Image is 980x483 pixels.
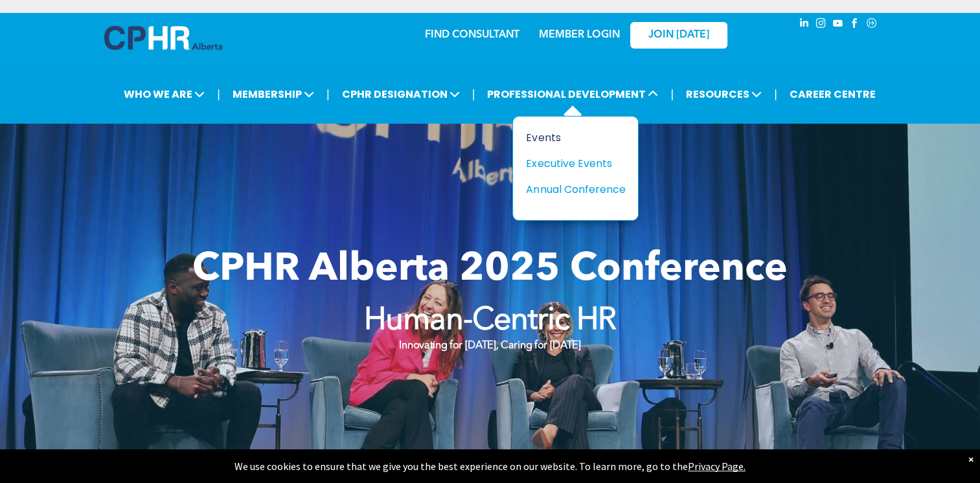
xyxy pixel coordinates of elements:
a: facebook [848,16,862,34]
a: Annual Conference [526,181,625,197]
span: CPHR DESIGNATION [338,82,464,106]
img: A blue and white logo for cp alberta [104,26,222,50]
span: WHO WE ARE [120,82,209,106]
a: MEMBER LOGIN [539,30,620,40]
strong: Innovating for [DATE], Caring for [DATE] [399,341,580,351]
a: Events [526,129,625,146]
span: RESOURCES [682,82,766,106]
span: CPHR Alberta 2025 Conference [192,251,788,289]
li: | [774,81,777,107]
div: Executive Events [526,155,615,172]
span: JOIN [DATE] [648,29,709,41]
span: PROFESSIONAL DEVELOPMENT [483,82,662,106]
div: Events [526,129,615,146]
li: | [670,81,674,107]
a: Social network [865,16,879,34]
span: MEMBERSHIP [229,82,318,106]
a: instagram [814,16,828,34]
a: linkedin [797,16,812,34]
a: youtube [831,16,845,34]
a: Executive Events [526,155,625,172]
a: JOIN [DATE] [630,22,727,49]
li: | [217,81,220,107]
li: | [326,81,330,107]
div: Annual Conference [526,181,615,197]
li: | [472,81,475,107]
strong: Human-Centric HR [364,306,617,337]
div: Dismiss notification [968,453,974,466]
a: CAREER CENTRE [786,82,880,106]
a: Privacy Page. [688,460,746,473]
a: FIND CONSULTANT [425,30,519,40]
